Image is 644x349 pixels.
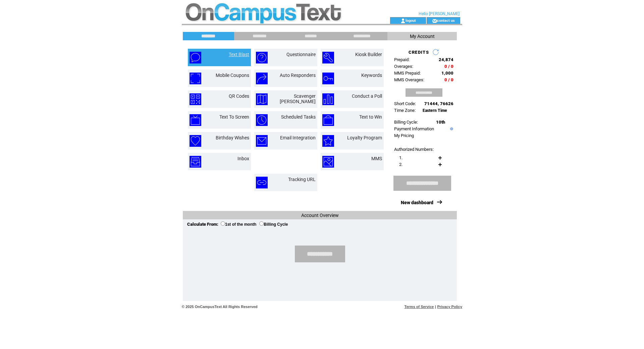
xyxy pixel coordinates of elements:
[448,127,453,130] img: help.gif
[394,120,418,125] span: Billing Cycle:
[190,156,201,168] img: inbox.png
[221,222,256,227] label: 1st of the month
[355,52,382,57] a: Kiosk Builder
[256,93,268,105] img: scavenger-hunt.png
[322,73,334,84] img: keywords.png
[444,64,453,69] span: 0 / 0
[394,71,421,76] span: MMS Prepaid:
[424,101,453,106] span: 71444, 76626
[216,135,249,140] a: Birthday Wishes
[259,222,288,227] label: Billing Cycle
[347,135,382,140] a: Loyalty Program
[280,93,316,104] a: Scavenger [PERSON_NAME]
[322,135,334,147] img: loyalty-program.png
[423,108,447,113] span: Eastern Time
[400,18,406,24] img: account_icon.gif
[288,177,316,182] a: Tracking URL
[237,156,249,161] a: Inbox
[259,221,264,226] input: Billing Cycle
[394,147,434,152] span: Authorized Numbers:
[444,77,453,82] span: 0 / 0
[190,52,201,63] img: text-blast.png
[441,71,453,76] span: 1,000
[437,305,462,309] a: Privacy Policy
[406,18,416,23] a: logout
[435,305,436,309] span: |
[256,114,268,126] img: scheduled-tasks.png
[301,213,339,218] span: Account Overview
[352,93,382,99] a: Conduct a Poll
[256,73,268,84] img: auto-responders.png
[190,114,201,126] img: text-to-screen.png
[394,64,413,69] span: Overages:
[286,52,316,57] a: Questionnaire
[256,177,268,188] img: tracking-url.png
[187,222,218,227] span: Calculate From:
[219,114,249,120] a: Text To Screen
[229,93,249,99] a: QR Codes
[439,57,453,62] span: 24,874
[371,156,382,161] a: MMS
[280,73,316,78] a: Auto Responders
[432,18,437,24] img: contact_us_icon.gif
[361,73,382,78] a: Keywords
[281,114,316,120] a: Scheduled Tasks
[221,221,225,226] input: 1st of the month
[394,101,416,106] span: Short Code:
[401,200,433,205] a: New dashboard
[256,135,268,147] img: email-integration.png
[419,11,460,16] span: Hello [PERSON_NAME]
[399,162,402,167] span: 2.
[405,305,434,309] a: Terms of Service
[359,114,382,120] a: Text to Win
[322,156,334,168] img: mms.png
[437,18,455,23] a: contact us
[322,114,334,126] img: text-to-win.png
[394,108,416,113] span: Time Zone:
[190,93,201,105] img: qr-codes.png
[399,155,402,160] span: 1.
[256,52,268,63] img: questionnaire.png
[409,50,429,55] span: CREDITS
[216,73,249,78] a: Mobile Coupons
[394,57,410,62] span: Prepaid:
[322,93,334,105] img: conduct-a-poll.png
[190,73,201,84] img: mobile-coupons.png
[322,52,334,63] img: kiosk-builder.png
[394,126,434,131] a: Payment Information
[229,52,249,57] a: Text Blast
[182,305,258,309] span: © 2025 OnCampusText All Rights Reserved
[394,133,414,138] a: My Pricing
[394,77,424,82] span: MMS Overages:
[410,34,435,39] span: My Account
[280,135,316,140] a: Email Integration
[190,135,201,147] img: birthday-wishes.png
[436,120,445,125] span: 10th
